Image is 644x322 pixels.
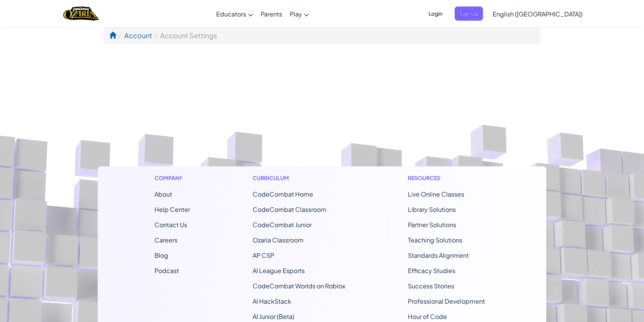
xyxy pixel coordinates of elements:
[216,10,246,18] span: Educators
[212,3,257,24] a: Educators
[253,205,327,213] a: CodeCombat Classroom
[290,10,302,18] span: Play
[408,174,490,182] h1: Resources
[408,297,485,305] a: Professional Development
[257,3,286,24] a: Parents
[408,205,456,213] a: Library Solutions
[63,6,99,21] a: Ozaria by CodeCombat logo
[489,3,586,24] a: English ([GEOGRAPHIC_DATA])
[63,6,99,21] img: Home
[424,7,447,21] button: Login
[154,190,172,198] a: About
[408,282,454,290] a: Success Stories
[253,267,305,275] a: AI League Esports
[154,251,168,259] a: Blog
[154,221,187,229] span: Contact Us
[408,251,469,259] a: Standards Alignment
[286,3,313,24] a: Play
[408,236,462,244] a: Teaching Solutions
[253,221,312,229] a: CodeCombat Junior
[455,7,483,21] button: Sign Up
[253,190,313,198] span: CodeCombat Home
[253,236,304,244] a: Ozaria Classroom
[253,251,274,259] a: AP CSP
[124,31,152,40] a: Account
[408,312,447,320] a: Hour of Code
[154,205,190,213] a: Help Center
[154,174,190,182] h1: Company
[408,221,456,229] a: Partner Solutions
[253,174,345,182] h1: Curriculum
[154,236,177,244] a: Careers
[152,30,217,41] li: Account Settings
[154,267,179,275] a: Podcast
[408,267,455,275] a: Efficacy Studies
[493,10,583,18] span: English ([GEOGRAPHIC_DATA])
[408,190,464,198] a: Live Online Classes
[253,282,345,290] a: CodeCombat Worlds on Roblox
[253,312,294,320] a: AI Junior (Beta)
[253,297,291,305] a: AI HackStack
